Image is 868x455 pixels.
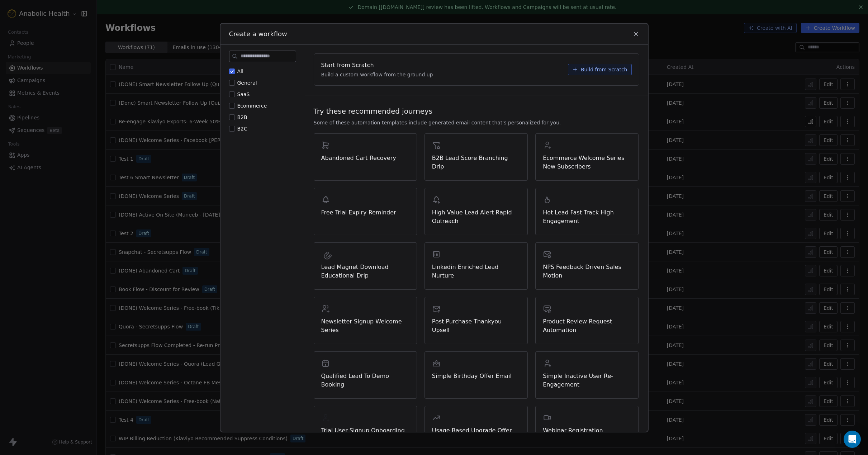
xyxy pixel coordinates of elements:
[229,102,235,109] button: Ecommerce
[229,29,287,38] span: Create a workflow
[543,262,631,280] span: NPS Feedback Driven Sales Motion
[844,431,861,448] div: Open Intercom Messenger
[581,66,627,73] span: Build from Scratch
[229,79,235,86] button: General
[432,153,520,171] span: B2B Lead Score Branching Drip
[237,68,243,74] span: All
[237,103,267,108] span: Ecommerce
[321,371,409,389] span: Qualified Lead To Demo Booking
[321,61,374,69] span: Start from Scratch
[321,71,433,78] span: Build a custom workflow from the ground up
[543,426,631,443] span: Webinar Registration Confirmation Reminder
[237,125,247,131] span: B2C
[229,90,235,98] button: SaaS
[568,63,632,75] button: Build from Scratch
[321,317,409,334] span: Newsletter Signup Welcome Series
[432,426,520,435] span: Usage Based Upgrade Offer
[237,91,250,97] span: SaaS
[314,119,561,126] span: Some of these automation templates include generated email content that's personalized for you.
[543,371,631,389] span: Simple Inactive User Re-Engagement
[321,426,409,443] span: Trial User Signup Onboarding Sequence
[229,113,235,120] button: B2B
[543,317,631,334] span: Product Review Request Automation
[321,262,409,280] span: Lead Magnet Download Educational Drip
[432,262,520,280] span: Linkedin Enriched Lead Nurture
[432,317,520,334] span: Post Purchase Thankyou Upsell
[543,153,631,171] span: Ecommerce Welcome Series New Subscribers
[321,208,409,217] span: Free Trial Expiry Reminder
[543,208,631,225] span: Hot Lead Fast Track High Engagement
[314,106,433,116] span: Try these recommended journeys
[432,208,520,225] span: High Value Lead Alert Rapid Outreach
[321,153,409,162] span: Abandoned Cart Recovery
[237,80,257,85] span: General
[432,371,520,380] span: Simple Birthday Offer Email
[229,67,235,75] button: All
[237,114,247,120] span: B2B
[229,125,235,132] button: B2C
